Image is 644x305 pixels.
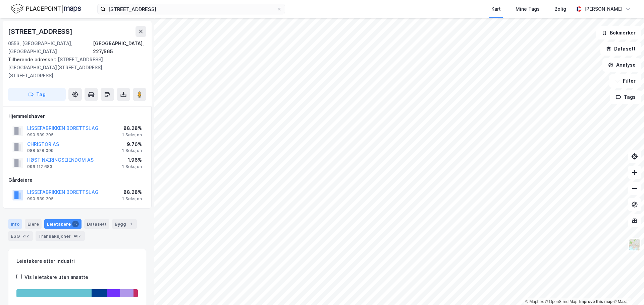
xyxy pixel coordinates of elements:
[545,299,578,304] a: OpenStreetMap
[27,132,54,138] div: 990 639 205
[25,219,42,229] div: Eiere
[584,5,623,13] div: [PERSON_NAME]
[11,3,81,15] img: logo.f888ab2527a4732fd821a326f86c7f29.svg
[609,74,641,88] button: Filter
[106,4,277,14] input: Søk på adresse, matrikkel, gårdeiere, leietakere eller personer
[8,176,146,184] div: Gårdeiere
[8,112,146,120] div: Hjemmelshaver
[610,90,641,104] button: Tags
[491,5,501,13] div: Kart
[21,233,30,239] div: 212
[72,233,82,239] div: 487
[112,219,137,229] div: Bygg
[602,58,641,72] button: Analyse
[596,26,641,40] button: Bokmerker
[16,257,138,265] div: Leietakere etter industri
[600,42,641,56] button: Datasett
[8,56,141,80] div: [STREET_ADDRESS][GEOGRAPHIC_DATA][STREET_ADDRESS], [STREET_ADDRESS]
[122,196,142,202] div: 1 Seksjon
[44,219,82,229] div: Leietakere
[72,221,79,227] div: 5
[122,148,142,153] div: 1 Seksjon
[27,164,52,169] div: 996 112 683
[610,273,644,305] iframe: Chat Widget
[8,26,74,37] div: [STREET_ADDRESS]
[8,219,22,229] div: Info
[525,299,544,304] a: Mapbox
[93,40,146,56] div: [GEOGRAPHIC_DATA], 227/565
[579,299,612,304] a: Improve this map
[122,140,142,148] div: 9.76%
[8,57,58,62] span: Tilhørende adresser:
[122,132,142,138] div: 1 Seksjon
[122,164,142,169] div: 1 Seksjon
[516,5,540,13] div: Mine Tags
[122,188,142,196] div: 88.28%
[554,5,566,13] div: Bolig
[36,231,85,241] div: Transaksjoner
[8,40,93,56] div: 0553, [GEOGRAPHIC_DATA], [GEOGRAPHIC_DATA]
[628,238,641,251] img: Z
[24,273,88,281] div: Vis leietakere uten ansatte
[122,124,142,132] div: 88.28%
[122,156,142,164] div: 1.96%
[27,196,54,202] div: 990 639 205
[84,219,109,229] div: Datasett
[127,221,134,227] div: 1
[27,148,54,153] div: 988 528 099
[8,231,33,241] div: ESG
[8,88,66,101] button: Tag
